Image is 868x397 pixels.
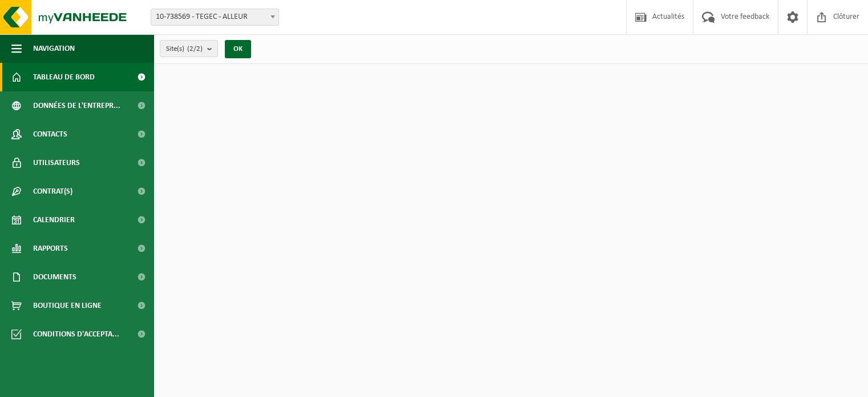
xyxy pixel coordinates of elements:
span: Contrat(s) [33,177,72,206]
button: OK [225,40,251,58]
span: Données de l'entrepr... [33,91,120,120]
span: Rapports [33,234,68,263]
span: Conditions d'accepta... [33,320,119,348]
span: 10-738569 - TEGEC - ALLEUR [151,9,278,25]
span: Boutique en ligne [33,291,102,320]
button: Site(s)(2/2) [160,40,218,57]
count: (2/2) [187,45,203,53]
span: Navigation [33,34,75,63]
span: 10-738569 - TEGEC - ALLEUR [151,9,279,26]
span: Calendrier [33,206,75,234]
span: Contacts [33,120,67,149]
span: Utilisateurs [33,149,80,177]
span: Documents [33,263,76,291]
span: Tableau de bord [33,63,95,91]
span: Site(s) [166,41,203,58]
